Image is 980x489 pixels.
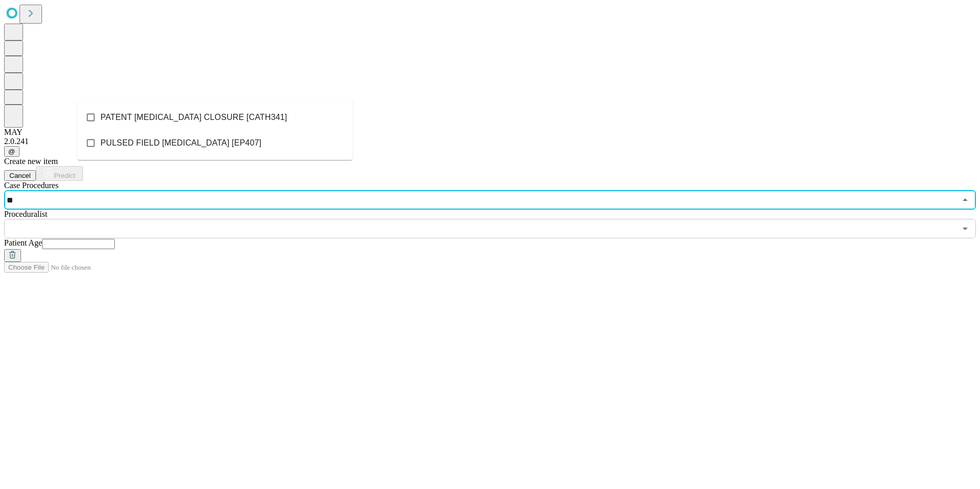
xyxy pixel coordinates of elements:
[4,238,42,247] span: Patient Age
[4,157,58,166] span: Create new item
[4,210,47,218] span: Proceduralist
[100,137,261,149] span: PULSED FIELD [MEDICAL_DATA] [EP407]
[958,221,972,236] button: Open
[8,148,15,155] span: @
[4,181,58,190] span: Scheduled Procedure
[4,128,976,137] div: MAY
[958,193,972,207] button: Close
[36,166,83,181] button: Predict
[100,111,287,124] span: PATENT [MEDICAL_DATA] CLOSURE [CATH341]
[9,172,31,179] span: Cancel
[4,137,976,146] div: 2.0.241
[4,170,36,181] button: Cancel
[4,146,19,157] button: @
[54,172,75,179] span: Predict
